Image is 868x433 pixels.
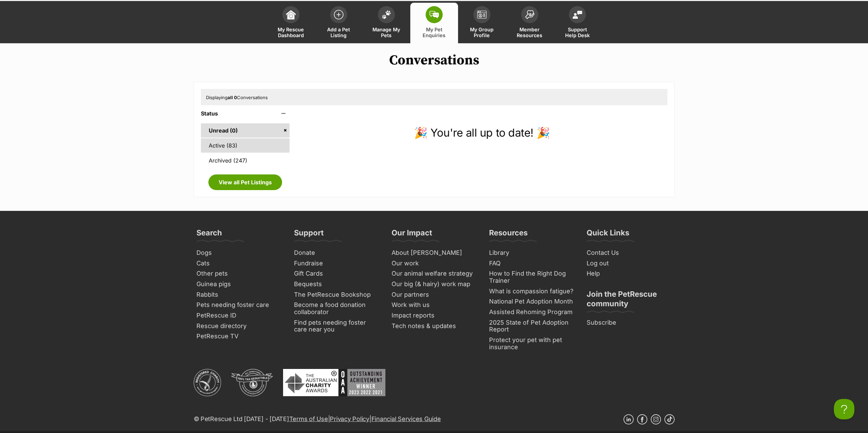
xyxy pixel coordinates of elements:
a: Gift Cards [291,268,382,279]
a: Active (83) [201,138,290,153]
span: My Group Profile [467,27,497,38]
a: Manage My Pets [363,3,410,43]
a: Rescue directory [194,321,284,331]
a: Cats [194,258,284,269]
a: Library [486,248,577,258]
a: Our work [389,258,480,269]
a: Our animal welfare strategy [389,268,480,279]
a: My Rescue Dashboard [267,3,315,43]
p: © PetRescue Ltd [DATE] - [DATE] | | [194,414,441,423]
a: Guinea pigs [194,279,284,290]
a: Work with us [389,300,480,310]
img: Australian Charity Awards - Outstanding Achievement Winner 2023 - 2022 - 2021 [283,369,385,396]
img: manage-my-pets-icon-02211641906a0b7f246fdf0571729dbe1e7629f14944591b6c1af311fb30b64b.svg [382,10,391,19]
a: Rabbits [194,290,284,300]
a: What is compassion fatigue? [486,286,577,297]
strong: all 0 [227,95,237,100]
a: Impact reports [389,310,480,321]
a: Assisted Rehoming Program [486,307,577,318]
a: Become a food donation collaborator [291,300,382,317]
span: Member Resources [514,27,545,38]
img: ACNC [194,369,221,396]
a: Instagram [651,414,661,424]
a: Tech notes & updates [389,321,480,331]
a: Support Help Desk [554,3,601,43]
a: FAQ [486,258,577,269]
a: Other pets [194,268,284,279]
img: group-profile-icon-3fa3cf56718a62981997c0bc7e787c4b2cf8bcc04b72c1350f741eb67cf2f40e.svg [477,11,487,19]
h3: Quick Links [587,228,629,242]
a: 2025 State of Pet Adoption Report [486,318,577,335]
a: Bequests [291,279,382,290]
h3: Join the PetRescue community [587,289,672,312]
a: Financial Services Guide [371,415,441,422]
span: Manage My Pets [371,27,402,38]
img: member-resources-icon-8e73f808a243e03378d46382f2149f9095a855e16c252ad45f914b54edf8863c.svg [525,10,534,19]
a: Find pets needing foster care near you [291,318,382,335]
span: My Pet Enquiries [419,27,450,38]
a: Donate [291,248,382,258]
a: Log out [584,258,675,269]
a: Contact Us [584,248,675,258]
h3: Support [294,228,324,242]
a: Terms of Use [289,415,328,422]
a: Dogs [194,248,284,258]
a: Our big (& hairy) work map [389,279,480,290]
a: PetRescue ID [194,310,284,321]
a: Linkedin [623,414,634,424]
span: My Rescue Dashboard [276,27,306,38]
a: How to Find the Right Dog Trainer [486,268,577,286]
a: Protect your pet with pet insurance [486,335,577,352]
a: About [PERSON_NAME] [389,248,480,258]
a: Member Resources [506,3,554,43]
h3: Resources [489,228,528,242]
a: Add a Pet Listing [315,3,363,43]
a: PetRescue TV [194,331,284,342]
a: National Pet Adoption Month [486,296,577,307]
a: Pets needing foster care [194,300,284,310]
a: Our partners [389,290,480,300]
span: Displaying Conversations [206,95,268,100]
h3: Search [196,228,222,242]
a: View all Pet Listings [208,174,282,190]
p: 🎉 You're all up to date! 🎉 [296,125,667,141]
a: Privacy Policy [330,415,369,422]
a: Fundraise [291,258,382,269]
header: Status [201,110,290,117]
img: dashboard-icon-eb2f2d2d3e046f16d808141f083e7271f6b2e854fb5c12c21221c1fb7104beca.svg [286,10,296,19]
span: Support Help Desk [562,27,593,38]
a: Help [584,268,675,279]
a: Subscribe [584,318,675,328]
img: pet-enquiries-icon-7e3ad2cf08bfb03b45e93fb7055b45f3efa6380592205ae92323e6603595dc1f.svg [429,11,439,18]
a: TikTok [664,414,675,424]
a: My Pet Enquiries [410,3,458,43]
iframe: Help Scout Beacon - Open [834,399,854,419]
h3: Our Impact [392,228,432,242]
a: Unread (0) [201,123,290,138]
img: DGR [231,369,273,396]
a: Archived (247) [201,153,290,168]
img: help-desk-icon-fdf02630f3aa405de69fd3d07c3f3aa587a6932b1a1747fa1d2bba05be0121f9.svg [573,11,582,19]
a: My Group Profile [458,3,506,43]
a: The PetRescue Bookshop [291,290,382,300]
img: add-pet-listing-icon-0afa8454b4691262ce3f59096e99ab1cd57d4a30225e0717b998d2c9b9846f56.svg [334,10,343,19]
span: Add a Pet Listing [323,27,354,38]
a: Facebook [637,414,647,424]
